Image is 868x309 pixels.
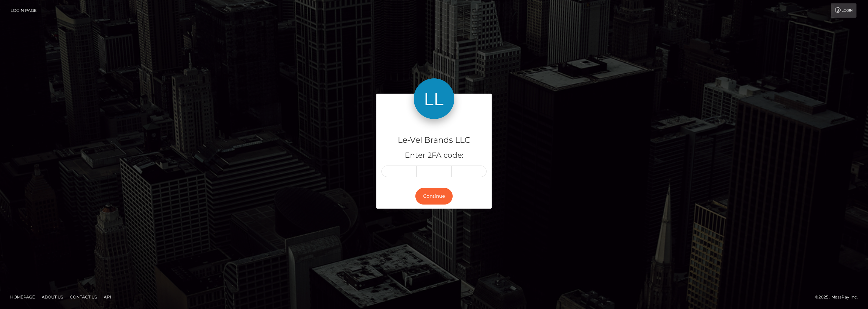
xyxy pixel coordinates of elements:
img: Le-Vel Brands LLC [414,78,454,119]
a: Homepage [7,292,38,302]
a: Login [831,3,856,18]
div: © 2025 , MassPay Inc. [815,293,863,301]
a: About Us [39,292,66,302]
a: Contact Us [67,292,100,302]
a: Login Page [11,3,37,18]
a: API [101,292,114,302]
h4: Le-Vel Brands LLC [381,134,487,146]
h5: Enter 2FA code: [381,150,487,161]
button: Continue [415,188,453,205]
